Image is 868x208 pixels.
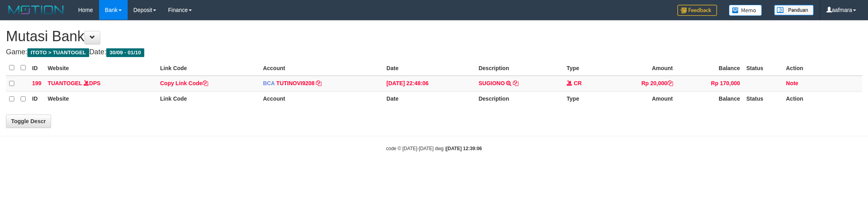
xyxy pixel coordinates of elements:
[6,114,51,128] a: Toggle Descr
[44,60,157,76] th: Website
[44,76,157,92] td: DPS
[160,80,208,86] a: Copy Link Code
[676,91,743,107] th: Balance
[386,146,482,151] small: code © [DATE]-[DATE] dwg |
[6,29,862,44] h1: Mutasi Bank
[574,80,581,86] span: CR
[783,60,862,76] th: Action
[32,80,41,86] span: 199
[383,91,475,107] th: Date
[276,80,314,86] a: TUTINOVI9208
[383,76,475,92] td: [DATE] 22:48:06
[604,60,676,76] th: Amount
[729,5,762,16] img: Button%20Memo.svg
[774,5,814,15] img: panduan.png
[677,5,717,16] img: Feedback.jpg
[48,80,82,86] a: TUANTOGEL
[676,76,743,92] td: Rp 170,000
[604,91,676,107] th: Amount
[6,48,862,56] h4: Game: Date:
[446,146,482,151] strong: [DATE] 12:39:06
[6,4,66,16] img: MOTION_logo.png
[564,60,604,76] th: Type
[157,60,260,76] th: Link Code
[564,91,604,107] th: Type
[743,60,783,76] th: Status
[783,91,862,107] th: Action
[106,48,144,57] span: 30/09 - 01/10
[478,80,505,86] a: SUGIONO
[29,60,44,76] th: ID
[676,60,743,76] th: Balance
[475,91,563,107] th: Description
[743,91,783,107] th: Status
[27,48,89,57] span: ITOTO > TUANTOGEL
[29,91,44,107] th: ID
[44,91,157,107] th: Website
[475,60,563,76] th: Description
[604,76,676,92] td: Rp 20,000
[260,60,383,76] th: Account
[383,60,475,76] th: Date
[157,91,260,107] th: Link Code
[263,80,275,86] span: BCA
[260,91,383,107] th: Account
[786,80,798,86] a: Note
